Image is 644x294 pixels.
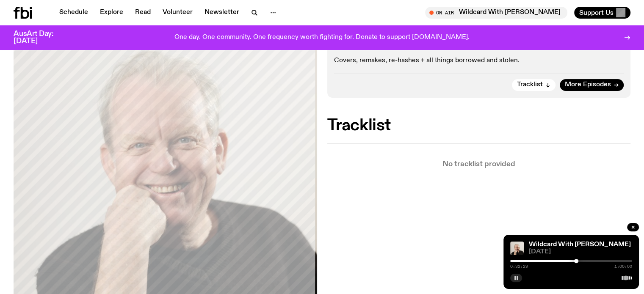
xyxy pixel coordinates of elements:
[512,79,556,91] button: Tracklist
[510,264,528,269] span: 0:32:29
[158,7,198,19] a: Volunteer
[327,118,631,133] h2: Tracklist
[565,82,611,88] span: More Episodes
[334,57,624,65] p: Covers, remakes, re-hashes + all things borrowed and stolen.
[425,7,567,19] button: On AirWildcard With [PERSON_NAME]
[579,9,614,16] span: Support Us
[130,7,156,19] a: Read
[560,79,624,91] a: More Episodes
[199,7,244,19] a: Newsletter
[510,242,524,255] img: Stuart is smiling charmingly, wearing a black t-shirt against a stark white background.
[574,7,630,19] button: Support Us
[517,82,543,88] span: Tracklist
[327,161,631,168] p: No tracklist provided
[14,30,68,45] h3: AusArt Day: [DATE]
[614,264,632,269] span: 1:00:00
[174,34,470,41] p: One day. One community. One frequency worth fighting for. Donate to support [DOMAIN_NAME].
[529,241,631,248] a: Wildcard With [PERSON_NAME]
[95,7,128,19] a: Explore
[529,249,632,255] span: [DATE]
[54,7,93,19] a: Schedule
